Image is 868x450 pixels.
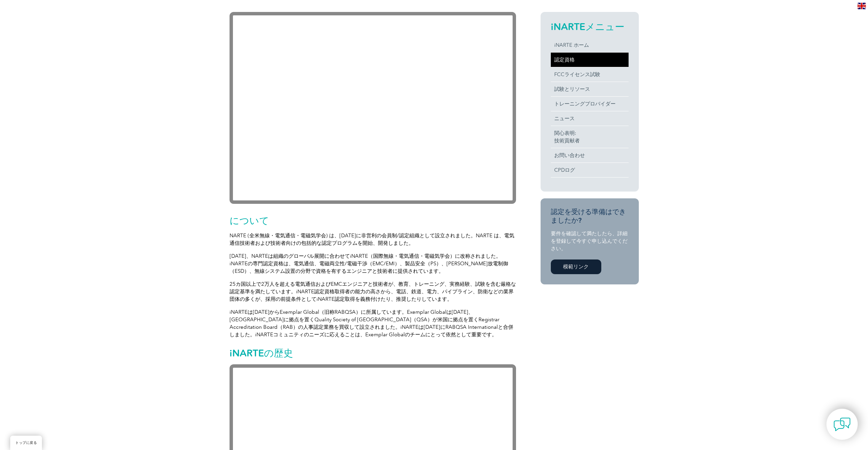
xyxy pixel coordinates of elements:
img: contact-chat.png [834,416,851,433]
font: について [230,215,269,226]
iframe: YouTubeビデオプレーヤー [230,12,516,204]
a: 関心表明:技術貢献者 [551,126,629,148]
font: 関心表明: [554,130,576,136]
a: お問い合わせ [551,148,629,163]
font: 認定を受ける準備はできましたか? [551,208,626,224]
font: iNARTE ホーム [554,42,589,48]
a: トップに戻る [10,436,42,450]
font: [DATE]、NARTEは組織のグローバル展開に合わせてiNARTE（国際無線・電気通信・電磁気学会）に改称されました。iNARTEの専門認定資格は、電気通信、電磁両立性/電磁干渉（EMC/EM... [230,253,508,274]
a: CPDログ [551,163,629,177]
font: ニュース [554,115,575,122]
font: 試験とリソース [554,86,590,92]
a: ニュース [551,111,629,126]
font: トレーニングプロバイダー [554,101,616,107]
a: トレーニングプロバイダー [551,97,629,111]
font: 認定資格 [554,57,575,63]
a: 試験とリソース [551,82,629,96]
font: 要件を確認して満たしたら、詳細を登録して今すぐ申し込んでください。 [551,230,628,252]
font: 模範リンク [563,264,589,270]
font: iNARTEの歴史 [230,347,293,359]
font: iNARTEは[DATE]からExemplar Global（旧称RABQSA）に所属しています。Exemplar Globalは[DATE]、[GEOGRAPHIC_DATA]に拠点を置くQu... [230,309,513,338]
font: 25カ国以上で2万人を超える電気通信およびEMCエンジニアと技術者が、教育、トレーニング、実務経験、試験を含む厳格な認定基準を満たしています。iNARTE認定資格取得者の能力の高さから、電話、鉄... [230,281,516,302]
a: FCCライセンス試験 [551,67,629,82]
a: iNARTE ホーム [551,38,629,52]
font: 技術貢献者 [554,138,580,144]
font: トップに戻る [15,441,37,445]
font: CPDログ [554,167,575,173]
a: 模範リンク [551,259,601,274]
font: NARTE (全米無線・電気通信・電磁気学会) は、[DATE]に非営利の会員制/認定組織として設立されました。NARTE は、電気通信技術者および技術者向けの包括的な認定プログラムを開始、開発... [230,233,514,246]
img: en [857,3,866,9]
font: お問い合わせ [554,152,585,158]
font: iNARTEメニュー [551,21,624,32]
font: FCCライセンス試験 [554,71,600,78]
a: 認定資格 [551,53,629,67]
